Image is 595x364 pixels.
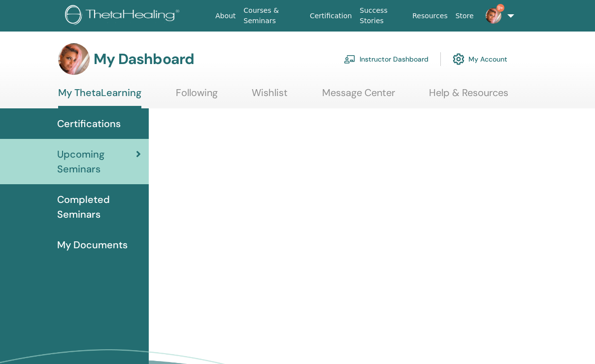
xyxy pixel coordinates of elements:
[94,50,194,68] h3: My Dashboard
[356,1,408,30] a: Success Stories
[58,43,90,75] img: default.jpg
[408,7,452,25] a: Resources
[176,87,218,106] a: Following
[57,237,128,252] span: My Documents
[344,48,429,70] a: Instructor Dashboard
[429,87,508,106] a: Help & Resources
[57,192,141,222] span: Completed Seminars
[322,87,395,106] a: Message Center
[453,48,507,70] a: My Account
[496,4,504,12] span: 9+
[486,8,501,24] img: default.jpg
[65,5,183,27] img: logo.png
[57,147,136,176] span: Upcoming Seminars
[306,7,356,25] a: Certification
[211,7,239,25] a: About
[57,116,121,131] span: Certifications
[453,51,464,67] img: cog.svg
[452,7,478,25] a: Store
[240,1,306,30] a: Courses & Seminars
[344,55,356,64] img: chalkboard-teacher.svg
[58,87,141,108] a: My ThetaLearning
[252,87,288,106] a: Wishlist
